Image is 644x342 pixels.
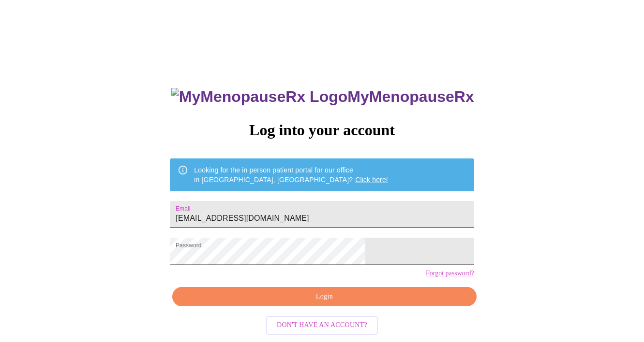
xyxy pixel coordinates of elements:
a: Don't have an account? [264,320,380,328]
a: Click here! [355,176,388,184]
span: Don't have an account? [277,319,367,331]
h3: Log into your account [170,121,474,139]
button: Login [172,287,476,307]
div: Looking for the in person patient portal for our office in [GEOGRAPHIC_DATA], [GEOGRAPHIC_DATA]? [194,161,388,188]
h3: MyMenopauseRx [171,88,474,106]
button: Don't have an account? [266,316,378,335]
a: Forgot password? [426,270,474,277]
img: MyMenopauseRx Logo [171,88,347,106]
span: Login [183,291,465,303]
